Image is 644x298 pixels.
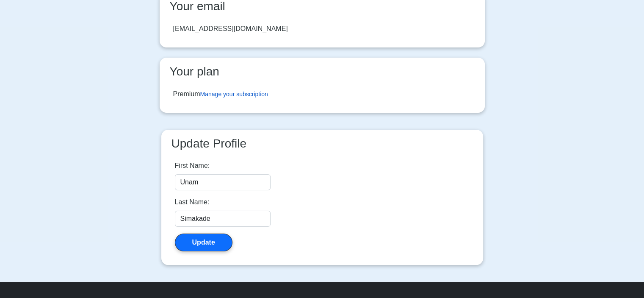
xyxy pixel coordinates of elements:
[200,91,268,97] a: Manage your subscription
[168,136,476,151] h3: Update Profile
[175,234,232,251] button: Update
[175,161,210,171] label: First Name:
[173,89,268,99] div: Premium
[173,24,288,34] div: [EMAIL_ADDRESS][DOMAIN_NAME]
[175,197,210,207] label: Last Name:
[166,64,478,79] h3: Your plan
